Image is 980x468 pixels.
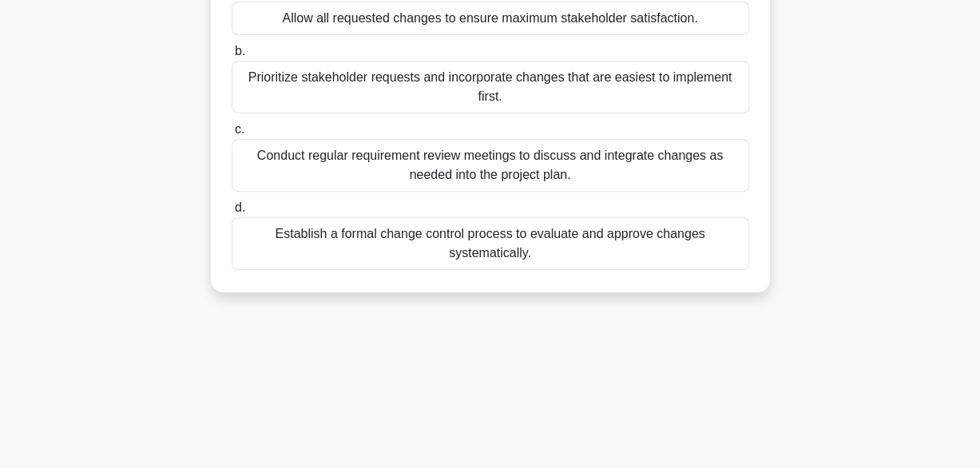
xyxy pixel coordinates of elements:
[232,2,749,35] div: Allow all requested changes to ensure maximum stakeholder satisfaction.
[232,61,749,113] div: Prioritize stakeholder requests and incorporate changes that are easiest to implement first.
[235,122,244,136] span: c.
[232,139,749,192] div: Conduct regular requirement review meetings to discuss and integrate changes as needed into the p...
[232,217,749,270] div: Establish a formal change control process to evaluate and approve changes systematically.
[235,200,245,214] span: d.
[235,44,245,58] span: b.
